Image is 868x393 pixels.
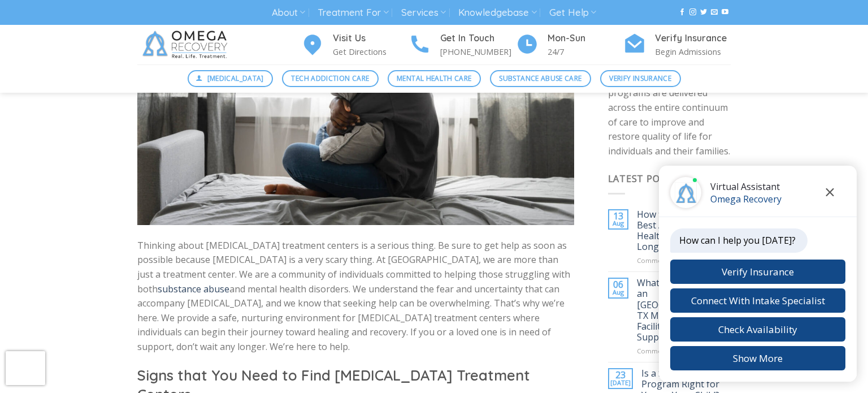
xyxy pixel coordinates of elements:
[548,45,623,58] p: 24/7
[637,209,731,253] a: How to Choose the Best Austin Mental Health Facility for Long-Term Healing
[490,70,591,87] a: Substance Abuse Care
[637,256,682,265] span: Comments Off
[608,172,678,185] span: Latest Posts
[608,72,731,159] p: Our evidence-based programs are delivered across the entire continuum of care to improve and rest...
[409,31,516,59] a: Get In Touch [PHONE_NUMBER]
[679,8,685,16] a: Follow on Facebook
[158,283,229,295] a: substance abuse
[388,70,481,87] a: Mental Health Care
[282,70,379,87] a: Tech Addiction Care
[600,70,681,87] a: Verify Insurance
[207,73,264,84] span: [MEDICAL_DATA]
[458,2,536,23] a: Knowledgebase
[440,45,516,58] p: [PHONE_NUMBER]
[722,8,728,16] a: Follow on YouTube
[318,2,388,23] a: Treatment For
[711,8,718,16] a: Send us an email
[499,73,581,84] span: Substance Abuse Care
[291,73,369,84] span: Tech Addiction Care
[6,351,45,385] iframe: reCAPTCHA
[401,2,446,23] a: Services
[689,8,696,16] a: Follow on Instagram
[549,2,596,23] a: Get Help
[655,45,731,58] p: Begin Admissions
[397,73,471,84] span: Mental Health Care
[637,347,682,355] span: Comments Off
[272,2,305,23] a: About
[623,31,731,59] a: Verify Insurance Begin Admissions
[655,31,731,46] h4: Verify Insurance
[188,70,274,87] a: [MEDICAL_DATA]
[301,31,409,59] a: Visit Us Get Directions
[700,8,707,16] a: Follow on Twitter
[609,73,671,84] span: Verify Insurance
[548,31,623,46] h4: Mon-Sun
[137,25,236,64] img: Omega Recovery
[440,31,516,46] h4: Get In Touch
[637,278,731,343] a: What to Expect From an [GEOGRAPHIC_DATA] TX Mental Health Facility: Services and Support
[333,31,409,46] h4: Visit Us
[137,239,574,355] p: Thinking about [MEDICAL_DATA] treatment centers is a serious thing. Be sure to get help as soon a...
[333,45,409,58] p: Get Directions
